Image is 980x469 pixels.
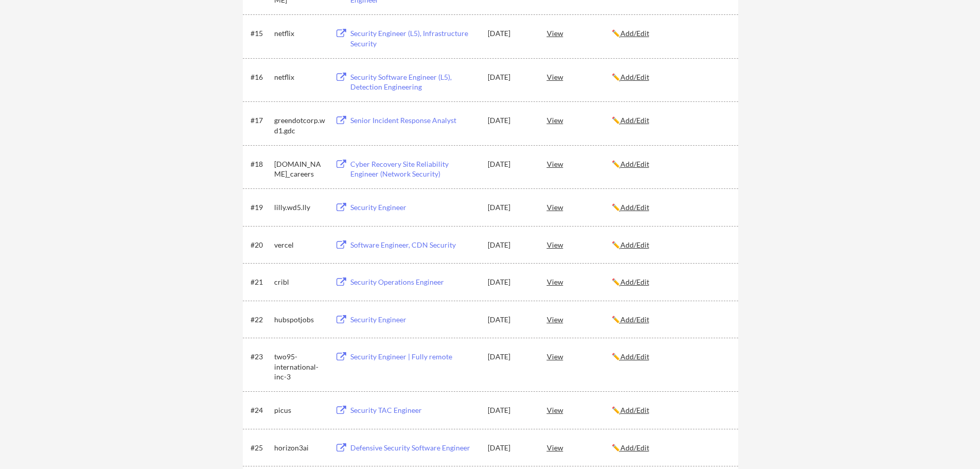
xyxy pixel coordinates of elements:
div: #21 [251,277,271,287]
div: #20 [251,240,271,250]
div: #25 [251,443,271,453]
div: netflix [274,72,326,82]
div: Security Engineer (L5), Infrastructure Security [350,28,478,48]
div: Senior Incident Response Analyst [350,115,478,126]
div: View [547,24,612,42]
div: ✏️ [612,277,729,287]
div: lilly.wd5.lly [274,202,326,213]
div: Defensive Security Software Engineer [350,443,478,453]
div: [DATE] [488,202,533,213]
div: [DATE] [488,443,533,453]
div: ✏️ [612,240,729,250]
div: Software Engineer, CDN Security [350,240,478,250]
u: Add/Edit [620,73,649,81]
u: Add/Edit [620,406,649,414]
div: [DATE] [488,352,533,362]
div: #22 [251,315,271,325]
div: [DATE] [488,28,533,39]
div: #23 [251,352,271,362]
div: Security Engineer [350,202,478,213]
div: netflix [274,28,326,39]
div: View [547,438,612,457]
div: two95-international-inc-3 [274,352,326,382]
div: View [547,272,612,291]
div: #18 [251,159,271,169]
div: View [547,235,612,254]
u: Add/Edit [620,352,649,361]
div: Security Operations Engineer [350,277,478,287]
u: Add/Edit [620,160,649,168]
div: Security TAC Engineer [350,405,478,415]
div: horizon3ai [274,443,326,453]
div: ✏️ [612,115,729,126]
div: Cyber Recovery Site Reliability Engineer (Network Security) [350,159,478,179]
div: [DATE] [488,159,533,169]
div: View [547,310,612,328]
div: Security Engineer [350,315,478,325]
u: Add/Edit [620,203,649,212]
div: ✏️ [612,405,729,415]
div: hubspotjobs [274,315,326,325]
div: ✏️ [612,315,729,325]
u: Add/Edit [620,315,649,324]
div: ✏️ [612,443,729,453]
div: vercel [274,240,326,250]
div: #19 [251,202,271,213]
u: Add/Edit [620,277,649,286]
u: Add/Edit [620,29,649,38]
div: #17 [251,115,271,126]
div: ✏️ [612,202,729,213]
div: #24 [251,405,271,415]
div: [DATE] [488,405,533,415]
div: #15 [251,28,271,39]
div: View [547,154,612,173]
div: cribl [274,277,326,287]
div: View [547,198,612,216]
div: [DATE] [488,72,533,82]
div: View [547,111,612,129]
u: Add/Edit [620,240,649,249]
div: ✏️ [612,159,729,169]
div: [DOMAIN_NAME]_careers [274,159,326,179]
div: View [547,401,612,419]
u: Add/Edit [620,116,649,125]
div: greendotcorp.wd1.gdc [274,115,326,135]
div: ✏️ [612,28,729,39]
div: [DATE] [488,277,533,287]
div: #16 [251,72,271,82]
div: picus [274,405,326,415]
div: View [547,347,612,366]
div: [DATE] [488,315,533,325]
div: Security Software Engineer (L5), Detection Engineering [350,72,478,92]
div: [DATE] [488,240,533,250]
div: ✏️ [612,352,729,362]
div: [DATE] [488,115,533,126]
div: Security Engineer | Fully remote [350,352,478,362]
div: ✏️ [612,72,729,82]
u: Add/Edit [620,443,649,452]
div: View [547,67,612,86]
